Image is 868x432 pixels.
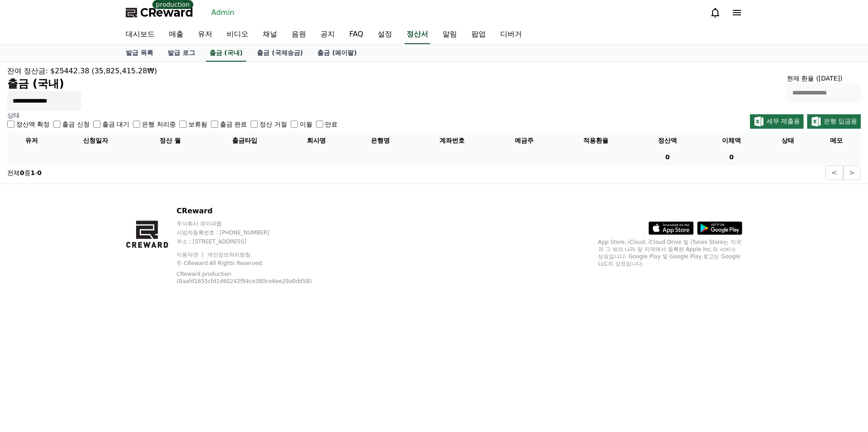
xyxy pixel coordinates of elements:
strong: 1 [31,169,35,176]
a: 이용약관 [177,252,205,258]
th: 출금타입 [205,132,284,149]
span: Home [23,299,39,306]
th: 유저 [7,132,56,149]
label: 출금 대기 [102,120,129,129]
th: 회사명 [284,132,348,149]
a: 유저 [191,25,219,44]
th: 이체액 [699,132,763,149]
span: 은행 입금용 [824,117,857,125]
a: Messages [59,285,116,308]
th: 상태 [763,132,812,149]
p: 상태 [7,111,338,120]
label: 정산 거절 [260,120,287,129]
th: 은행명 [348,132,412,149]
a: 설정 [370,25,399,44]
a: 개인정보처리방침 [207,252,251,258]
p: 0 [703,153,760,162]
label: 만료 [325,120,338,129]
label: 보류됨 [188,120,207,129]
span: Settings [133,299,155,306]
th: 계좌번호 [412,132,492,149]
a: 매출 [162,25,191,44]
a: 출금 (국내) [206,45,247,62]
th: 적용환율 [556,132,635,149]
span: 잔여 정산금: [7,67,48,75]
strong: 0 [37,169,42,176]
label: 출금 완료 [220,120,247,129]
h2: 출금 (국내) [7,76,157,91]
p: 사업자등록번호 : [PHONE_NUMBER] [177,229,335,236]
p: App Store, iCloud, iCloud Drive 및 iTunes Store는 미국과 그 밖의 나라 및 지역에서 등록된 Apple Inc.의 서비스 상표입니다. Goo... [598,238,742,267]
button: 세무 제출용 [750,114,804,129]
a: 발급 로그 [160,45,202,62]
a: 공지 [313,25,342,44]
span: $25442.38 (35,825,415.28₩) [50,67,157,75]
th: 신청일자 [56,132,135,149]
a: Settings [116,285,173,308]
p: © CReward All Rights Reserved. [177,260,335,267]
p: 전체 중 - [7,168,41,177]
label: 정산액 확정 [16,120,50,129]
a: 출금 (국제송금) [250,45,310,62]
a: 채널 [256,25,284,44]
a: 정산서 [405,25,430,44]
a: Admin [208,5,238,20]
th: 메모 [812,132,861,149]
a: 음원 [284,25,313,44]
a: 비디오 [219,25,256,44]
a: 팝업 [464,25,493,44]
a: 알림 [435,25,464,44]
label: 출금 신청 [62,120,89,129]
p: CReward [177,206,335,216]
button: > [843,166,861,180]
a: FAQ [342,25,370,44]
p: 주식회사 와이피랩 [177,220,335,227]
a: CReward [126,5,193,20]
a: 디버거 [493,25,529,44]
p: 주소 : [STREET_ADDRESS] [177,238,335,245]
a: 발급 목록 [119,45,160,62]
th: 정산액 [635,132,699,149]
th: 예금주 [492,132,556,149]
span: CReward [140,5,193,20]
p: 0 [639,153,696,162]
a: 대시보드 [119,25,162,44]
a: 출금 (페이팔) [310,45,364,62]
span: Messages [75,299,101,306]
p: 현재 환율 ([DATE]) [787,74,861,83]
th: 정산 월 [135,132,205,149]
label: 은행 처리중 [142,120,175,129]
button: < [825,166,843,180]
label: 이월 [300,120,312,129]
strong: 0 [20,169,24,176]
a: Home [3,285,59,308]
span: 세무 제출용 [767,117,800,125]
p: CReward production (8aafd1655cfd1d60242f94ce380ce6ee29a0dd58) [177,270,321,285]
button: 은행 입금용 [807,114,861,129]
